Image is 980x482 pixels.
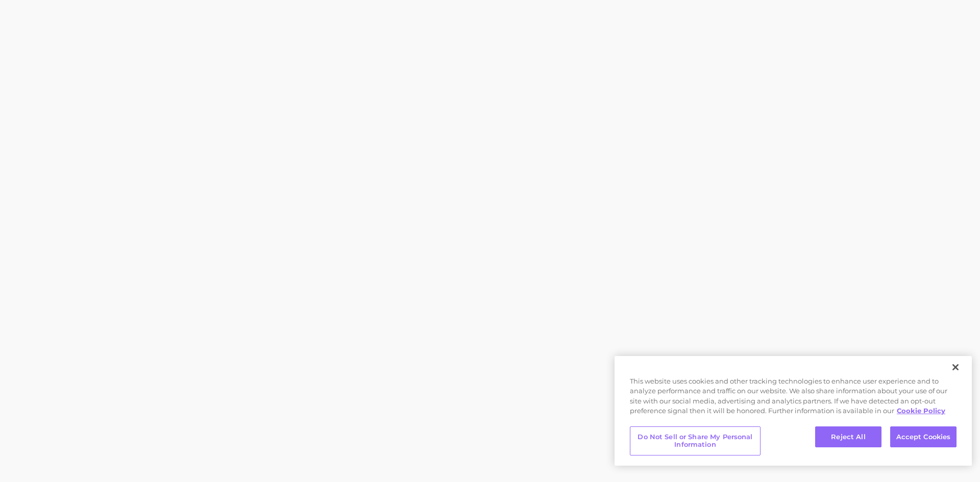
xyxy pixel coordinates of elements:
[815,426,881,448] button: Reject All
[615,356,972,466] div: Privacy
[890,426,957,448] button: Accept Cookies
[944,356,967,378] button: Close
[630,426,761,455] button: Do Not Sell or Share My Personal Information, Opens the preference center dialog
[897,407,945,415] a: More information about your privacy, opens in a new tab
[615,356,972,466] div: Cookie banner
[615,376,972,421] div: This website uses cookies and other tracking technologies to enhance user experience and to analy...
